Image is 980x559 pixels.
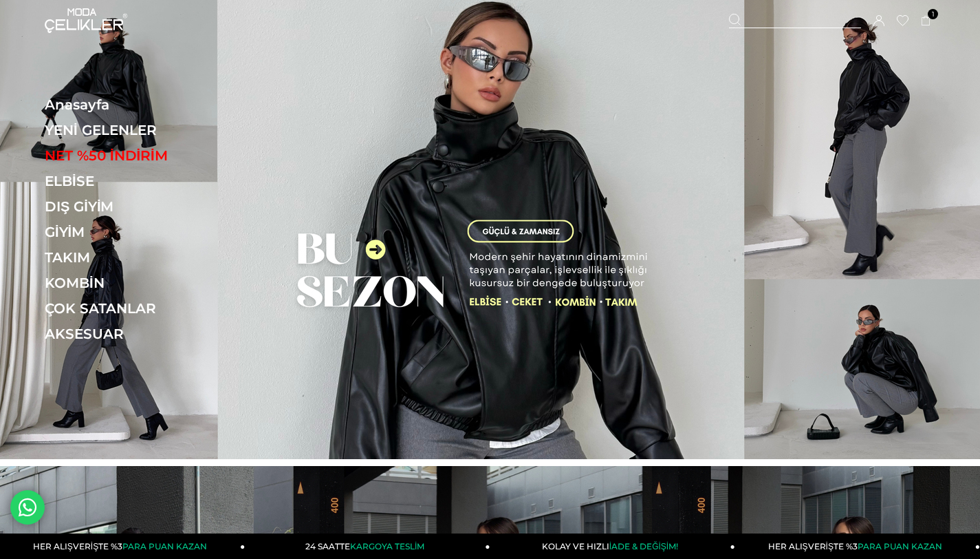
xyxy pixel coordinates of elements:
a: Anasayfa [45,96,234,113]
a: KOMBİN [45,275,234,291]
a: KOLAY VE HIZLIİADE & DEĞİŞİM! [490,534,735,559]
span: 1 [928,9,938,19]
span: PARA PUAN KAZAN [858,541,942,551]
a: 1 [921,16,931,26]
a: 24 SAATTEKARGOYA TESLİM [245,534,490,559]
a: HER ALIŞVERİŞTE %3PARA PUAN KAZAN [735,534,980,559]
a: DIŞ GİYİM [45,198,234,215]
a: ÇOK SATANLAR [45,300,234,317]
span: KARGOYA TESLİM [350,541,424,551]
img: logo [45,8,127,33]
a: NET %50 İNDİRİM [45,147,234,164]
a: GİYİM [45,224,234,240]
a: ELBİSE [45,173,234,189]
a: YENİ GELENLER [45,122,234,138]
a: TAKIM [45,249,234,266]
span: PARA PUAN KAZAN [122,541,207,551]
a: AKSESUAR [45,326,234,342]
span: İADE & DEĞİŞİM! [609,541,678,551]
